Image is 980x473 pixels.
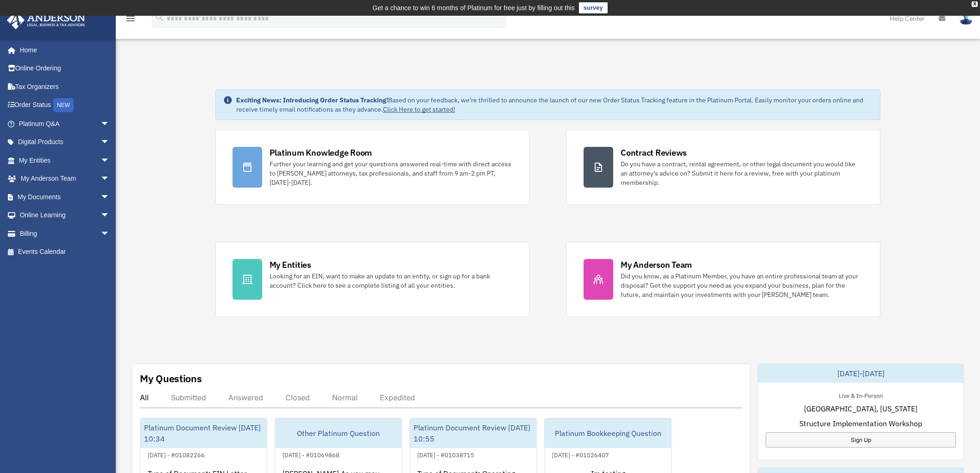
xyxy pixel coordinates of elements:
[6,41,119,59] a: Home
[101,114,119,133] span: arrow_drop_down
[171,393,206,402] div: Submitted
[125,13,136,24] i: menu
[799,418,922,429] span: Structure Implementation Workshop
[545,418,671,448] div: Platinum Bookkeeping Question
[270,271,512,290] div: Looking for an EIN, want to make an update to an entity, or sign up for a bank account? Click her...
[545,449,616,459] div: [DATE] - #01026407
[140,393,149,402] div: All
[6,151,124,170] a: My Entitiesarrow_drop_down
[6,77,124,96] a: Tax Organizers
[4,11,88,29] img: Anderson Advisors Platinum Portal
[566,130,880,205] a: Contract Reviews Do you have a contract, rental agreement, or other legal document you would like...
[270,259,311,271] div: My Entities
[566,242,880,317] a: My Anderson Team Did you know, as a Platinum Member, you have an entire professional team at your...
[621,147,687,158] div: Contract Reviews
[959,12,973,25] img: User Pic
[275,449,347,459] div: [DATE] - #01069868
[125,16,136,24] a: menu
[140,449,212,459] div: [DATE] - #01082266
[6,114,124,133] a: Platinum Q&Aarrow_drop_down
[101,188,119,207] span: arrow_drop_down
[101,133,119,152] span: arrow_drop_down
[275,418,402,448] div: Other Platinum Question
[101,170,119,189] span: arrow_drop_down
[758,364,963,383] div: [DATE]-[DATE]
[155,13,165,23] i: search
[831,390,890,400] div: Live & In-Person
[6,133,124,151] a: Digital Productsarrow_drop_down
[972,1,978,7] div: close
[285,393,310,402] div: Closed
[53,98,74,112] div: NEW
[579,2,608,13] a: survey
[270,147,372,158] div: Platinum Knowledge Room
[228,393,263,402] div: Answered
[236,96,388,104] strong: Exciting News: Introducing Order Status Tracking!
[6,96,124,115] a: Order StatusNEW
[621,159,863,187] div: Do you have a contract, rental agreement, or other legal document you would like an attorney's ad...
[6,188,124,206] a: My Documentsarrow_drop_down
[372,2,575,13] div: Get a chance to win 6 months of Platinum for free just by filling out this
[410,418,536,448] div: Platinum Document Review [DATE] 10:55
[410,449,482,459] div: [DATE] - #01038715
[766,432,956,448] a: Sign Up
[6,224,124,243] a: Billingarrow_drop_down
[215,242,529,317] a: My Entities Looking for an EIN, want to make an update to an entity, or sign up for a bank accoun...
[236,95,873,114] div: Based on your feedback, we're thrilled to announce the launch of our new Order Status Tracking fe...
[215,130,529,205] a: Platinum Knowledge Room Further your learning and get your questions answered real-time with dire...
[383,105,455,114] a: Click Here to get started!
[804,403,917,414] span: [GEOGRAPHIC_DATA], [US_STATE]
[621,259,692,271] div: My Anderson Team
[6,170,124,188] a: My Anderson Teamarrow_drop_down
[380,393,415,402] div: Expedited
[140,418,267,448] div: Platinum Document Review [DATE] 10:34
[140,372,202,385] div: My Questions
[621,271,863,299] div: Did you know, as a Platinum Member, you have an entire professional team at your disposal? Get th...
[270,159,512,187] div: Further your learning and get your questions answered real-time with direct access to [PERSON_NAM...
[332,393,358,402] div: Normal
[101,151,119,170] span: arrow_drop_down
[101,206,119,225] span: arrow_drop_down
[6,59,124,78] a: Online Ordering
[6,243,124,261] a: Events Calendar
[101,224,119,243] span: arrow_drop_down
[6,206,124,225] a: Online Learningarrow_drop_down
